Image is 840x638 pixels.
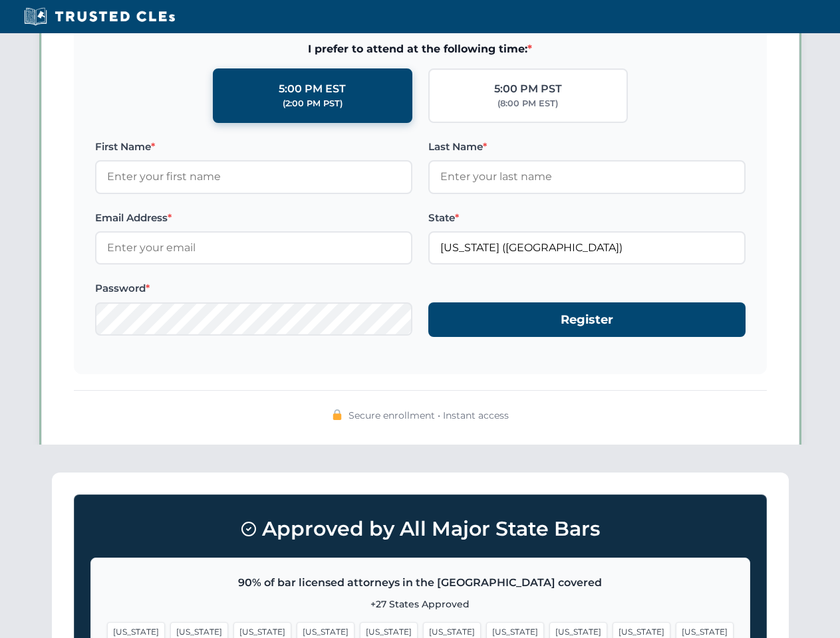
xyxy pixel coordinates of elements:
[95,280,412,296] label: Password
[428,231,746,265] input: Georgia (GA)
[428,210,746,226] label: State
[332,409,343,420] img: 🔒
[95,231,412,265] input: Enter your email
[494,80,562,98] div: 5:00 PM PST
[349,408,509,423] span: Secure enrollment • Instant access
[428,302,746,338] button: Register
[107,597,734,611] p: +27 States Approved
[428,139,746,155] label: Last Name
[20,7,179,27] img: Trusted CLEs
[283,97,343,110] div: (2:00 PM PST)
[497,97,558,110] div: (8:00 PM EST)
[95,41,746,58] span: I prefer to attend at the following time:
[90,511,750,547] h3: Approved by All Major State Bars
[95,139,412,155] label: First Name
[95,160,412,193] input: Enter your first name
[107,574,734,591] p: 90% of bar licensed attorneys in the [GEOGRAPHIC_DATA] covered
[428,160,746,193] input: Enter your last name
[279,80,346,98] div: 5:00 PM EST
[95,210,412,226] label: Email Address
